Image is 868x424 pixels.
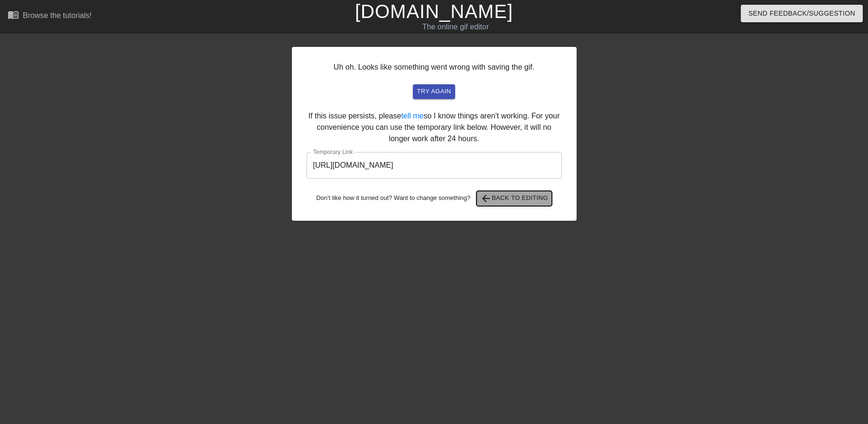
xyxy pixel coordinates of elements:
[307,152,562,179] input: bare
[748,8,855,19] span: Send Feedback/Suggestion
[480,193,492,204] span: arrow_back
[417,86,451,97] span: try again
[476,191,552,206] button: Back to Editing
[292,47,577,221] div: Uh oh. Looks like something went wrong with saving the gif. If this issue persists, please so I k...
[23,11,92,19] div: Browse the tutorials!
[8,9,92,24] a: Browse the tutorials!
[413,84,455,99] button: try again
[294,21,617,33] div: The online gif editor
[480,193,548,204] span: Back to Editing
[741,5,863,22] button: Send Feedback/Suggestion
[8,9,19,20] span: menu_book
[355,1,513,22] a: [DOMAIN_NAME]
[307,191,562,206] div: Don't like how it turned out? Want to change something?
[401,112,423,120] a: tell me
